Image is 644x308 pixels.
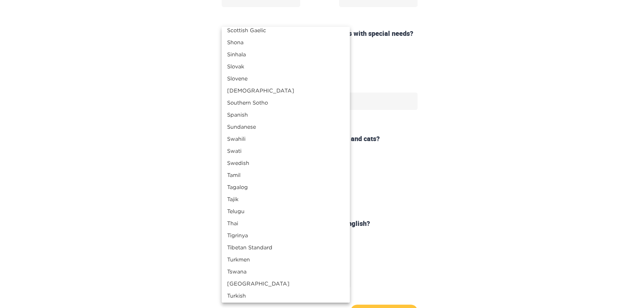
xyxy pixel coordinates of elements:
li: Sinhala [222,48,350,60]
li: Tswana [222,265,350,278]
li: Tigrinya [222,229,350,241]
li: Southern Sotho [222,97,350,109]
li: Turkish [222,290,350,302]
li: Tamil [222,169,350,181]
li: Swati [222,145,350,157]
li: Turkmen [222,253,350,265]
li: [GEOGRAPHIC_DATA] [222,278,350,290]
li: Scottish Gaelic [222,24,350,36]
li: Telugu [222,205,350,217]
li: Swedish [222,157,350,169]
li: Thai [222,217,350,229]
li: Slovak [222,60,350,72]
li: Tagalog [222,181,350,193]
li: Sundanese [222,121,350,133]
li: Slovene [222,72,350,84]
li: Spanish [222,109,350,121]
li: [DEMOGRAPHIC_DATA] [222,84,350,97]
li: Tajik [222,193,350,205]
li: Swahili [222,133,350,145]
li: Shona [222,36,350,48]
li: Tibetan Standard [222,241,350,253]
